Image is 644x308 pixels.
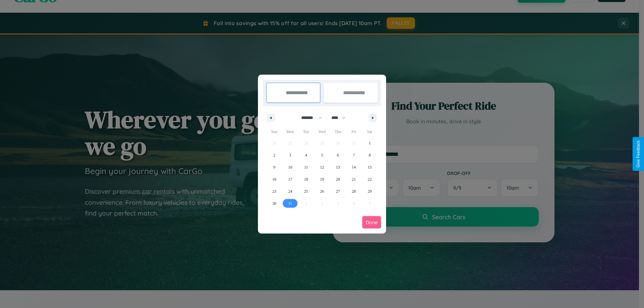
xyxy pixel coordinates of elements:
[298,185,314,197] button: 25
[288,185,292,197] span: 24
[298,161,314,173] button: 11
[352,161,356,173] span: 14
[304,161,308,173] span: 11
[330,173,346,185] button: 20
[314,161,330,173] button: 12
[282,161,298,173] button: 10
[362,161,378,173] button: 15
[298,126,314,137] span: Tue
[362,137,378,149] button: 1
[330,149,346,161] button: 6
[368,173,372,185] span: 22
[314,185,330,197] button: 26
[266,185,282,197] button: 23
[304,173,308,185] span: 18
[636,140,641,168] div: Give Feedback
[282,197,298,209] button: 31
[346,126,362,137] span: Fri
[266,149,282,161] button: 2
[330,185,346,197] button: 27
[266,173,282,185] button: 16
[282,185,298,197] button: 24
[368,161,372,173] span: 15
[298,173,314,185] button: 18
[273,161,275,173] span: 9
[314,149,330,161] button: 5
[336,173,340,185] span: 20
[362,149,378,161] button: 8
[362,173,378,185] button: 22
[289,149,291,161] span: 3
[282,149,298,161] button: 3
[272,185,276,197] span: 23
[266,197,282,209] button: 30
[272,197,276,209] span: 30
[266,126,282,137] span: Sun
[362,185,378,197] button: 29
[352,185,356,197] span: 28
[337,149,339,161] span: 6
[346,161,362,173] button: 14
[330,161,346,173] button: 13
[273,149,275,161] span: 2
[368,185,372,197] span: 29
[272,173,276,185] span: 16
[314,126,330,137] span: Wed
[320,173,324,185] span: 19
[330,126,346,137] span: Thu
[362,126,378,137] span: Sat
[352,173,356,185] span: 21
[320,161,324,173] span: 12
[321,149,323,161] span: 5
[298,149,314,161] button: 4
[369,137,371,149] span: 1
[362,216,381,229] button: Done
[305,149,307,161] span: 4
[282,126,298,137] span: Mon
[288,173,292,185] span: 17
[336,161,340,173] span: 13
[346,149,362,161] button: 7
[288,161,292,173] span: 10
[353,149,355,161] span: 7
[346,173,362,185] button: 21
[336,185,340,197] span: 27
[314,173,330,185] button: 19
[320,185,324,197] span: 26
[288,197,292,209] span: 31
[369,149,371,161] span: 8
[304,185,308,197] span: 25
[266,161,282,173] button: 9
[346,185,362,197] button: 28
[282,173,298,185] button: 17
